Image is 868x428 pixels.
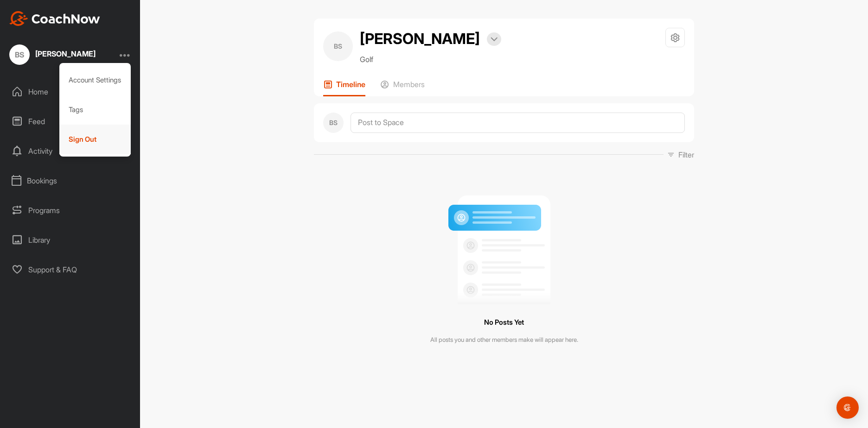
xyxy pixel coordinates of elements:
div: Home [5,80,136,103]
img: CoachNow [9,11,100,26]
img: null result [446,188,562,304]
p: Timeline [336,80,365,89]
div: BS [9,44,30,65]
div: Open Intercom Messenger [836,397,859,419]
p: Filter [678,149,694,160]
p: Members [393,80,425,89]
div: Programs [5,199,136,222]
h2: [PERSON_NAME] [360,28,480,50]
p: All posts you and other members make will appear here. [430,335,578,345]
img: arrow-down [491,37,498,42]
div: Library [5,228,136,252]
div: Bookings [5,169,136,192]
p: Golf [360,54,501,65]
div: BS [323,113,344,133]
h3: No Posts Yet [484,316,524,329]
div: Feed [5,110,136,133]
div: Sign Out [59,125,131,154]
div: [PERSON_NAME] [35,50,96,57]
div: Tags [59,95,131,125]
div: Account Settings [59,65,131,95]
div: Support & FAQ [5,258,136,281]
div: Activity [5,139,136,163]
div: BS [323,31,353,61]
